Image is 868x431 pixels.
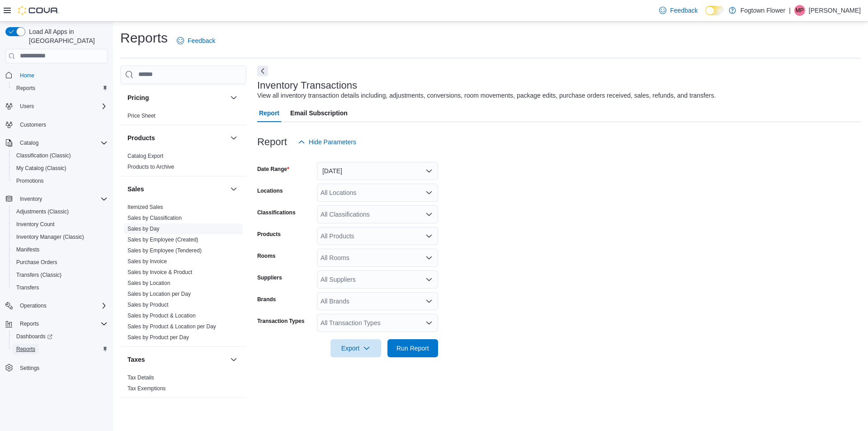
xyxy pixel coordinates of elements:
a: Catalog Export [127,153,163,159]
div: Products [120,151,246,176]
a: Classification (Classic) [13,150,75,161]
a: Transfers (Classic) [13,270,65,280]
span: My Catalog (Classic) [13,163,108,174]
label: Rooms [257,252,276,260]
span: Catalog [20,139,38,147]
button: Inventory Manager (Classic) [9,231,111,243]
button: Reports [9,82,111,95]
span: Operations [20,302,47,309]
a: Manifests [13,244,43,255]
button: My Catalog (Classic) [9,162,111,175]
button: Users [16,101,38,112]
a: Dashboards [9,330,111,343]
span: Manifests [16,246,39,253]
span: Settings [16,362,108,373]
a: Sales by Invoice & Product [127,269,192,275]
button: Open list of options [425,298,433,305]
button: Taxes [127,355,226,364]
span: Home [20,72,34,79]
span: Tax Details [127,374,154,381]
span: Reports [16,346,35,353]
span: Sales by Product [127,301,169,308]
span: Reports [13,344,108,355]
a: Sales by Product & Location [127,313,196,319]
h3: Pricing [127,93,149,102]
button: Taxes [228,354,239,365]
span: Hide Parameters [309,137,356,147]
button: Run Report [387,339,438,357]
button: Sales [127,185,226,194]
button: Classification (Classic) [9,149,111,162]
a: Itemized Sales [127,204,163,210]
span: Sales by Invoice [127,258,167,265]
span: Transfers [16,284,39,291]
button: Promotions [9,175,111,187]
button: [DATE] [317,162,438,180]
h1: Reports [120,29,168,47]
button: Catalog [16,137,42,148]
span: Itemized Sales [127,204,163,211]
button: Operations [2,299,111,312]
button: Inventory [2,193,111,205]
button: Purchase Orders [9,256,111,269]
button: Reports [2,317,111,330]
span: Inventory Manager (Classic) [13,232,108,242]
button: Sales [228,184,239,194]
span: Users [16,101,108,112]
h3: Inventory Transactions [257,80,357,91]
span: Products to Archive [127,163,174,171]
button: Open list of options [425,232,433,240]
span: Inventory [20,195,42,203]
button: Settings [2,361,111,374]
span: Sales by Product & Location per Day [127,323,216,330]
a: Settings [16,363,43,374]
button: Operations [16,300,50,311]
a: Inventory Count [13,219,58,230]
button: Products [127,133,226,142]
span: Classification (Classic) [16,152,71,159]
span: Manifests [13,244,108,255]
a: Sales by Product [127,302,169,308]
span: My Catalog (Classic) [16,165,66,172]
h3: Sales [127,185,144,194]
span: Sales by Classification [127,214,182,222]
a: Sales by Day [127,226,160,232]
label: Products [257,231,281,238]
a: Sales by Product per Day [127,334,189,341]
span: Dashboards [13,331,108,342]
span: Inventory Manager (Classic) [16,233,84,241]
button: Pricing [228,92,239,103]
span: Inventory [16,194,108,204]
span: Promotions [13,175,108,186]
button: Adjustments (Classic) [9,205,111,218]
a: Customers [16,119,50,130]
span: Sales by Location per Day [127,290,191,298]
h3: Taxes [127,355,145,364]
span: Transfers [13,282,108,293]
span: Settings [20,365,39,372]
span: Inventory Count [13,219,108,230]
span: Sales by Employee (Created) [127,236,198,243]
span: MP [796,5,804,16]
button: Open list of options [425,211,433,218]
span: Classification (Classic) [13,150,108,161]
span: Sales by Employee (Tendered) [127,247,202,254]
span: Catalog [16,137,108,148]
button: Hide Parameters [294,133,360,151]
label: Transaction Types [257,317,304,325]
button: Products [228,133,239,143]
span: Transfers (Classic) [13,270,108,280]
span: Catalog Export [127,152,163,160]
button: Export [330,339,381,357]
button: Reports [9,343,111,355]
label: Date Range [257,166,289,173]
a: Reports [13,344,39,355]
a: Price Sheet [127,113,156,119]
span: Sales by Day [127,225,160,232]
a: Tax Details [127,374,154,381]
span: Customers [20,121,46,128]
button: Inventory [16,194,46,204]
span: Adjustments (Classic) [16,208,69,215]
span: Reports [13,83,108,94]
